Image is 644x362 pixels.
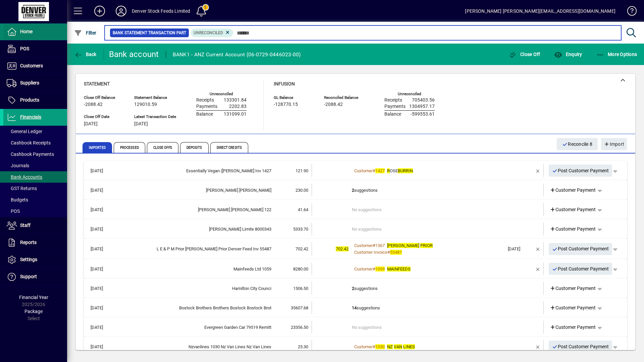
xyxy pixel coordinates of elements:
button: Post Customer Payment [549,263,612,275]
div: L E & P M Prior Lynne Prior Denver Feed Inv 55487 [119,246,271,252]
em: NZ [387,344,393,349]
span: 1367 [375,243,385,248]
button: Remove [533,341,543,352]
a: Journals [3,160,67,171]
span: Payments [196,104,217,109]
a: Knowledge Base [622,1,636,23]
span: POS [7,208,20,214]
b: 14 [352,305,357,310]
span: 23356.50 [291,325,308,330]
a: Customer Payment [547,302,599,314]
label: Unreconciled [210,92,233,96]
span: Close Off Balance [84,96,124,100]
span: # [373,168,375,173]
em: PRIOR [420,243,433,248]
span: Customer [354,266,373,271]
b: 2 [352,286,354,291]
span: [DATE] [84,121,98,127]
a: Customer#1059 [352,265,387,273]
td: [DATE] [87,242,119,256]
span: Reconciled Balance [324,96,364,100]
td: No suggestions [352,203,504,216]
div: BANK1 - ANZ Current Account (06-0729-0446023-00) [173,49,301,60]
a: Cashbook Payments [3,148,67,160]
span: Payments [384,104,406,109]
span: Direct Credits [210,142,248,153]
td: suggestions [352,301,504,314]
span: Balance [196,112,213,117]
button: Post Customer Payment [549,165,612,177]
em: R [387,168,390,173]
button: More Options [595,48,639,60]
span: 1304957.17 [409,104,435,109]
span: More Options [596,52,637,57]
span: Deposits [180,142,209,153]
span: Close Off Date [84,115,124,119]
button: Close Off [507,48,542,60]
span: 131099.01 [224,112,247,117]
span: 1506.50 [293,286,308,291]
div: [DATE] [508,246,533,252]
a: Bank Accounts [3,171,67,183]
span: Unreconciled [194,31,223,35]
span: Customer [354,344,373,349]
button: Remove [533,263,543,274]
label: Unreconciled [398,92,421,96]
button: Enquiry [552,48,584,60]
span: OSE [387,168,413,173]
span: Processed [114,142,145,153]
div: Denver Stock Feeds Limited [132,6,191,16]
td: No suggestions [352,223,504,235]
a: Customer Invoice#55487 [352,249,404,256]
span: -128770.15 [274,102,298,107]
mat-expansion-panel-header: [DATE]Hamilton City Counci1506.502suggestionsCustomer Payment [84,279,627,298]
span: [DATE] [134,121,148,127]
span: Post Customer Payment [552,341,609,352]
button: Add [89,5,110,17]
div: Nzvanlines 1030 Nz Van Lines Nz Van Lines [119,344,271,350]
a: Budgets [3,194,67,205]
span: 25.30 [298,344,308,349]
span: Import [604,139,624,150]
div: Evergreen Garden Car 79519 Remitt [119,324,271,331]
em: VAN [394,344,402,349]
mat-expansion-panel-header: [DATE][PERSON_NAME] Limite 80003435333.70No suggestionsCustomer Payment [84,219,627,239]
button: Import [601,138,627,150]
button: Back [72,48,98,60]
span: Bank Accounts [7,174,42,180]
span: Customer Payment [550,304,596,311]
span: 41.64 [298,207,308,212]
mat-expansion-panel-header: [DATE]Bostock Brothers Brothers Bostock Bostock Brot35607.6814suggestionsCustomer Payment [84,298,627,317]
a: Customers [3,58,67,74]
mat-expansion-panel-header: [DATE]Mainfeeds Ltd 10598280.00Customer#1059MAINFEEDSPost Customer Payment [84,259,627,279]
span: Imported [83,142,112,153]
a: Customer#1367 [352,242,387,249]
span: Close Off [509,52,540,57]
div: Hamilton City Counci [119,285,271,292]
span: 230.00 [296,188,308,193]
span: 702.42 [336,246,348,251]
span: Statement Balance [134,96,176,100]
span: Financials [20,114,41,120]
a: Products [3,92,67,109]
td: [DATE] [87,184,119,196]
button: Remove [533,165,543,176]
a: Customer Payment [547,321,599,333]
span: Customer [354,168,373,173]
span: Filter [74,30,97,36]
span: Balance [384,112,401,117]
span: 129010.59 [134,102,157,107]
div: [PERSON_NAME] [PERSON_NAME][EMAIL_ADDRESS][DOMAIN_NAME] [465,6,615,16]
button: Filter [72,27,98,39]
a: Customer#1427 [352,167,387,174]
span: Staff [20,223,31,228]
span: # [373,266,375,271]
span: Financial Year [19,295,48,300]
span: Post Customer Payment [552,243,609,254]
div: Bostock Brothers Brothers Bostock Bostock Brot [119,305,271,311]
span: Post Customer Payment [552,165,609,176]
button: Post Customer Payment [549,341,612,353]
div: Mainfeeds Ltd 1059 [119,266,271,273]
a: Home [3,23,67,40]
span: Close Offs [147,142,178,153]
